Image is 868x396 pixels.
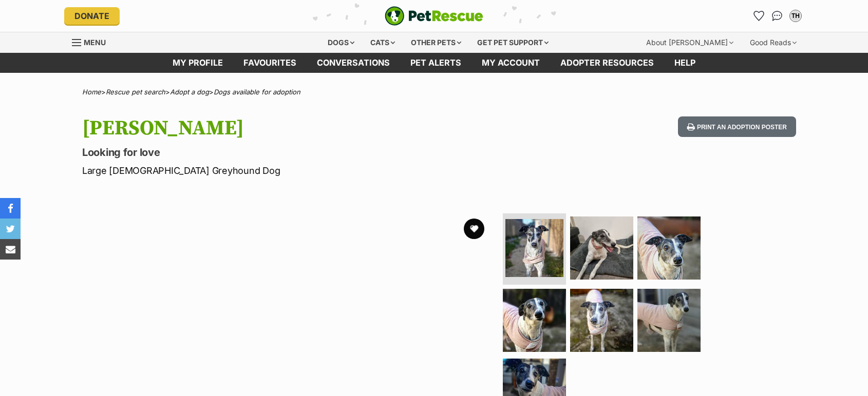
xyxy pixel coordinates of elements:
a: Menu [72,32,113,51]
a: Help [664,53,706,73]
img: logo-e224e6f780fb5917bec1dbf3a21bbac754714ae5b6737aabdf751b685950b380.svg [385,6,483,26]
a: Conversations [769,8,785,24]
a: Donate [64,7,120,25]
div: Cats [363,32,402,53]
a: PetRescue [385,6,483,26]
a: Dogs available for adoption [214,88,300,96]
a: Home [82,88,101,96]
a: conversations [307,53,400,73]
img: Photo of Stella [570,216,633,280]
a: Pet alerts [400,53,471,73]
button: favourite [464,219,484,239]
div: Other pets [404,32,468,53]
a: Favourites [750,8,767,24]
img: Photo of Stella [637,289,701,352]
a: My profile [162,53,233,73]
h1: [PERSON_NAME] [82,116,517,140]
a: Adopter resources [550,53,664,73]
button: My account [787,8,804,24]
div: About [PERSON_NAME] [639,32,741,53]
img: Photo of Stella [505,219,563,277]
p: Looking for love [82,145,517,160]
div: Get pet support [470,32,556,53]
div: Dogs [320,32,362,53]
a: Adopt a dog [170,88,209,96]
img: Photo of Stella [570,289,633,352]
img: chat-41dd97257d64d25036548639549fe6c8038ab92f7586957e7f3b1b290dea8141.svg [772,11,783,21]
span: Menu [84,38,106,47]
a: Rescue pet search [106,88,165,96]
a: Favourites [233,53,307,73]
button: Print an adoption poster [678,116,796,137]
ul: Account quick links [750,8,804,24]
p: Large [DEMOGRAPHIC_DATA] Greyhound Dog [82,164,517,177]
div: > > > [56,88,812,96]
a: My account [471,53,550,73]
div: Good Reads [743,32,804,53]
img: Photo of Stella [637,216,701,280]
div: TH [790,11,801,21]
img: Photo of Stella [503,289,566,352]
